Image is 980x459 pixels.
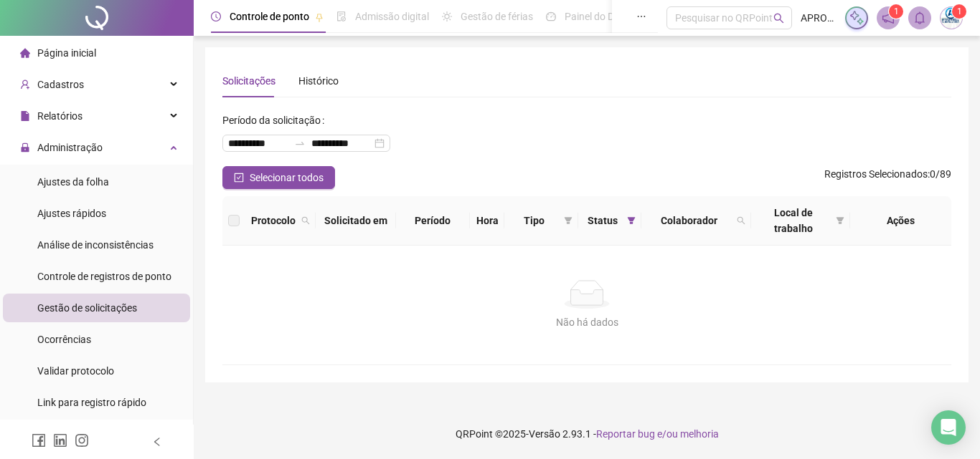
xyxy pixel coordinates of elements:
[510,213,558,228] span: Tipo
[298,210,313,231] span: search
[889,4,903,19] sup: 1
[894,6,899,16] span: 1
[849,10,864,26] img: sparkle-icon.fc2bf0ac1784a2077858766a79e2daf3.svg
[546,11,556,21] span: dashboard
[882,11,895,24] span: notification
[37,79,84,90] span: Cadastros
[801,10,837,26] span: APROVAUTO
[470,196,505,246] th: Hora
[565,11,621,22] span: Painel do DP
[222,73,275,89] div: Solicitações
[952,4,966,19] sup: Atualize o seu contato no menu Meus Dados
[37,334,91,345] span: Ocorrências
[627,216,636,225] span: filter
[833,202,847,239] span: filter
[624,210,639,231] span: filter
[773,13,784,24] span: search
[301,216,310,225] span: search
[53,433,67,448] span: linkedin
[294,137,306,149] span: swap-right
[636,11,646,21] span: ellipsis
[32,433,46,448] span: facebook
[194,409,980,459] footer: QRPoint © 2025 - 2.93.1 -
[856,213,946,228] div: Ações
[234,173,244,183] span: check-square
[20,142,30,153] span: lock
[824,166,951,189] span: : 0 / 89
[37,208,106,219] span: Ajustes rápidos
[396,196,470,246] th: Período
[316,196,396,246] th: Solicitado em
[734,210,748,231] span: search
[757,205,831,236] span: Local de trabalho
[442,11,452,21] span: sun
[152,437,162,447] span: left
[37,239,154,251] span: Análise de inconsistências
[461,11,533,22] span: Gestão de férias
[37,302,137,314] span: Gestão de solicitações
[222,109,330,132] label: Período da solicitação
[37,47,96,59] span: Página inicial
[20,48,30,58] span: home
[336,11,347,21] span: file-done
[824,168,928,180] span: Registros Selecionados
[37,397,146,408] span: Link para registro rápido
[584,213,621,228] span: Status
[37,365,114,377] span: Validar protocolo
[20,79,30,90] span: user-add
[294,137,306,149] span: to
[315,13,324,21] span: pushpin
[240,314,934,330] div: Não há dados
[941,7,962,29] img: 1169
[529,428,560,440] span: Versão
[564,216,573,225] span: filter
[931,410,966,445] div: Open Intercom Messenger
[75,433,89,448] span: instagram
[37,142,103,153] span: Administração
[596,428,719,440] span: Reportar bug e/ou melhoria
[20,111,30,121] span: file
[561,210,575,231] span: filter
[251,213,296,228] span: Protocolo
[211,11,221,21] span: clock-circle
[37,271,171,282] span: Controle de registros de ponto
[913,11,926,24] span: bell
[957,6,962,16] span: 1
[250,170,324,185] span: Selecionar todos
[355,11,429,22] span: Admissão digital
[37,110,83,122] span: Relatórios
[647,213,731,228] span: Colaborador
[37,176,109,188] span: Ajustes da folha
[230,11,309,22] span: Controle de ponto
[836,216,844,225] span: filter
[737,216,745,225] span: search
[222,166,335,189] button: Selecionar todos
[298,73,339,89] div: Histórico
